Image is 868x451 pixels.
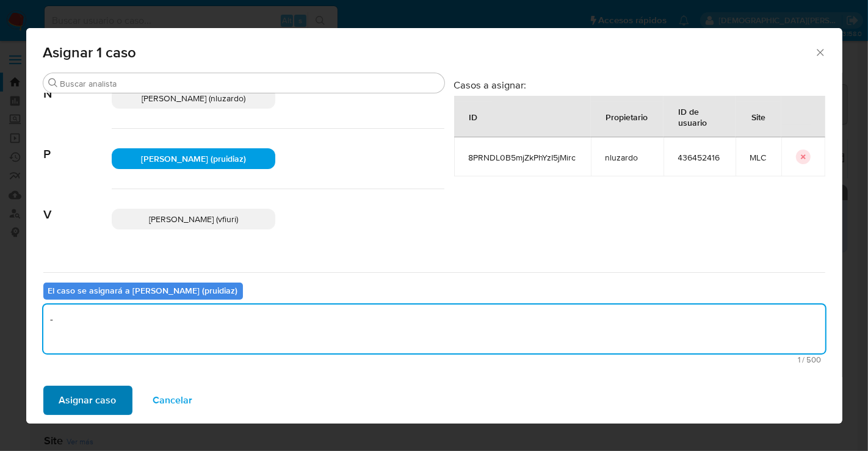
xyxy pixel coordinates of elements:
input: Buscar analista [60,78,439,89]
div: [PERSON_NAME] (vfiuri) [112,209,276,229]
span: 436452416 [678,152,721,163]
div: assign-modal [26,28,842,424]
div: Site [737,102,781,131]
span: Máximo 500 caracteres [47,356,822,364]
div: [PERSON_NAME] (pruidiaz) [112,148,276,169]
span: [PERSON_NAME] (pruidiaz) [141,153,246,165]
span: [PERSON_NAME] (nluzardo) [142,92,245,104]
span: MLC [750,152,767,163]
h3: Casos a asignar: [454,79,825,91]
div: ID de usuario [664,96,735,137]
b: El caso se asignará a [PERSON_NAME] (pruidiaz) [48,284,238,297]
span: Asignar caso [59,387,117,414]
span: Asignar 1 caso [43,45,815,60]
span: nluzardo [606,152,649,163]
span: P [43,129,112,162]
span: V [43,189,112,222]
div: ID [455,102,493,131]
button: Cerrar ventana [814,46,825,57]
button: Asignar caso [43,386,132,415]
button: Cancelar [137,386,209,415]
textarea: - [43,305,825,353]
button: Buscar [48,78,58,88]
div: [PERSON_NAME] (nluzardo) [112,88,276,109]
span: Cancelar [153,387,193,414]
span: [PERSON_NAME] (vfiuri) [149,213,238,225]
button: icon-button [796,150,811,164]
div: Propietario [591,102,663,131]
span: 8PRNDL0B5mjZkPhYzI5jMirc [469,152,576,163]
